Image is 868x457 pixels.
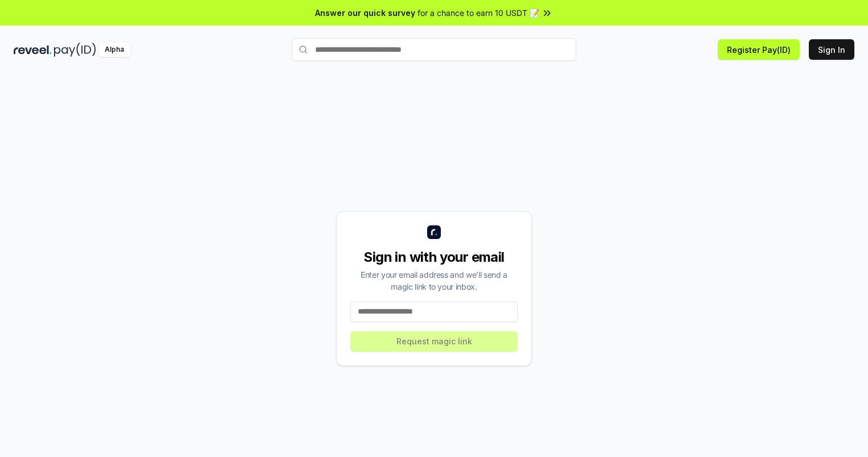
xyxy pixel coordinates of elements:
div: Sign in with your email [350,248,518,266]
button: Sign In [809,39,854,60]
img: logo_small [427,225,441,239]
span: for a chance to earn 10 USDT 📝 [418,7,539,19]
div: Enter your email address and we’ll send a magic link to your inbox. [350,269,518,293]
img: pay_id [54,43,96,57]
span: Answer our quick survey [315,7,415,19]
button: Register Pay(ID) [718,39,800,60]
div: Alpha [98,43,130,57]
img: reveel_dark [14,43,52,57]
